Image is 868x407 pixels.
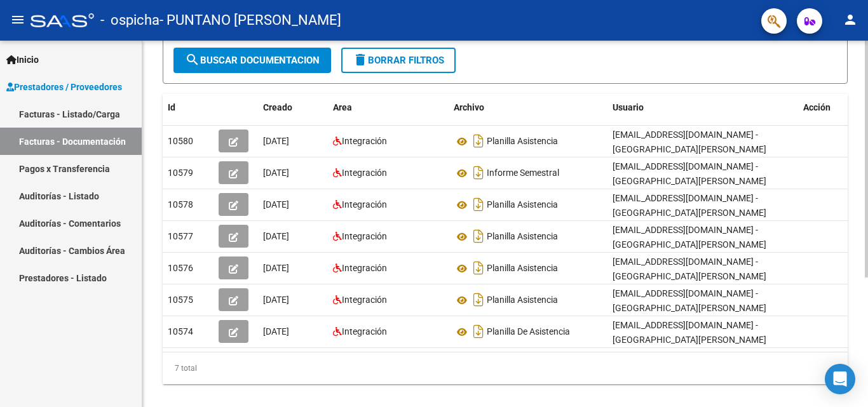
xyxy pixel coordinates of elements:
span: 10577 [168,231,193,241]
span: [DATE] [263,168,289,178]
i: Descargar documento [470,163,487,183]
span: Prestadores / Proveedores [6,80,122,94]
span: [EMAIL_ADDRESS][DOMAIN_NAME] - [GEOGRAPHIC_DATA][PERSON_NAME] [613,288,766,313]
mat-icon: search [185,52,200,67]
button: Borrar Filtros [341,48,456,73]
span: 10574 [168,326,193,337]
span: Planilla Asistencia [487,264,558,274]
span: Integración [342,263,387,273]
datatable-header-cell: Id [163,94,214,121]
span: Area [333,102,352,112]
span: Planilla De Asistencia [487,327,570,337]
i: Descargar documento [470,321,487,342]
span: [EMAIL_ADDRESS][DOMAIN_NAME] - [GEOGRAPHIC_DATA][PERSON_NAME] [613,257,766,281]
i: Descargar documento [470,194,487,215]
button: Buscar Documentacion [173,48,331,73]
datatable-header-cell: Creado [258,94,328,121]
span: Acción [803,102,831,112]
span: Integración [342,168,387,178]
span: [DATE] [263,136,289,146]
span: [EMAIL_ADDRESS][DOMAIN_NAME] - [GEOGRAPHIC_DATA][PERSON_NAME] [613,225,766,250]
span: Planilla Asistencia [487,200,558,210]
span: [DATE] [263,199,289,210]
span: [EMAIL_ADDRESS][DOMAIN_NAME] - [GEOGRAPHIC_DATA][PERSON_NAME] [613,130,766,154]
span: Integración [342,231,387,241]
span: - PUNTANO [PERSON_NAME] [159,6,341,34]
span: Buscar Documentacion [185,55,320,66]
span: Informe Semestral [487,168,559,178]
span: - ospicha [100,6,159,34]
span: 10579 [168,168,193,178]
span: Archivo [454,102,484,112]
mat-icon: person [843,12,858,27]
span: Integración [342,326,387,337]
span: [DATE] [263,263,289,273]
mat-icon: menu [10,12,25,27]
span: 10578 [168,199,193,210]
span: Planilla Asistencia [487,232,558,242]
span: Creado [263,102,292,112]
span: [EMAIL_ADDRESS][DOMAIN_NAME] - [GEOGRAPHIC_DATA][PERSON_NAME] [613,193,766,218]
span: 10580 [168,136,193,146]
span: [DATE] [263,326,289,337]
span: [EMAIL_ADDRESS][DOMAIN_NAME] - [GEOGRAPHIC_DATA][PERSON_NAME] [613,161,766,186]
datatable-header-cell: Acción [798,94,862,121]
span: 10576 [168,263,193,273]
span: 10575 [168,295,193,305]
div: 7 total [163,352,848,384]
span: Borrar Filtros [353,55,444,66]
i: Descargar documento [470,226,487,246]
span: Id [168,102,175,112]
span: Inicio [6,53,39,67]
span: Planilla Asistencia [487,137,558,147]
span: Usuario [613,102,644,112]
i: Descargar documento [470,131,487,151]
span: Planilla Asistencia [487,295,558,305]
span: Integración [342,136,387,146]
i: Descargar documento [470,258,487,278]
datatable-header-cell: Archivo [449,94,607,121]
div: Open Intercom Messenger [825,364,855,394]
datatable-header-cell: Area [328,94,449,121]
span: [DATE] [263,231,289,241]
i: Descargar documento [470,290,487,310]
span: Integración [342,295,387,305]
span: [EMAIL_ADDRESS][DOMAIN_NAME] - [GEOGRAPHIC_DATA][PERSON_NAME] [613,320,766,345]
span: [DATE] [263,295,289,305]
span: Integración [342,199,387,210]
mat-icon: delete [353,52,368,67]
datatable-header-cell: Usuario [607,94,798,121]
